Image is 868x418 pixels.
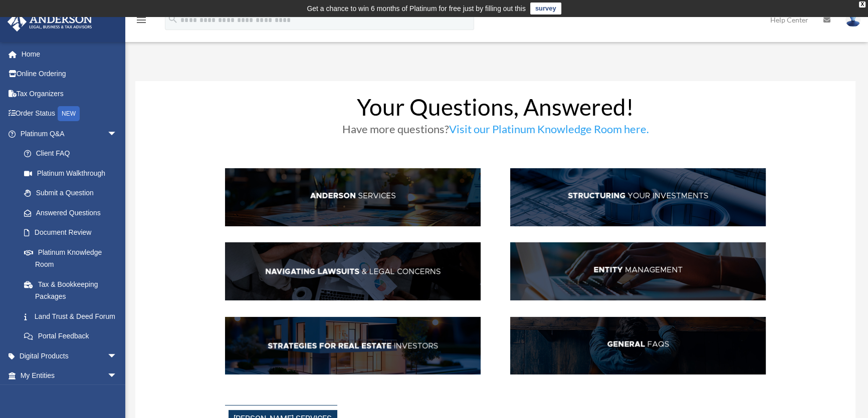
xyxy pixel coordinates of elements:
[7,366,132,386] a: My Entitiesarrow_drop_down
[58,106,80,121] div: NEW
[14,163,132,183] a: Platinum Walkthrough
[225,96,766,124] h1: Your Questions, Answered!
[107,366,127,386] span: arrow_drop_down
[845,13,860,27] img: User Pic
[7,124,132,144] a: Platinum Q&Aarrow_drop_down
[7,346,132,366] a: Digital Productsarrow_drop_down
[7,64,132,84] a: Online Ordering
[225,242,481,300] img: NavLaw_hdr
[107,346,127,366] span: arrow_drop_down
[14,326,132,346] a: Portal Feedback
[510,317,766,375] img: GenFAQ_hdr
[135,18,147,26] a: menu
[14,223,132,243] a: Document Review
[5,12,95,32] img: Anderson Advisors Platinum Portal
[859,2,865,8] div: close
[7,84,132,104] a: Tax Organizers
[7,104,132,124] a: Order StatusNEW
[14,183,132,203] a: Submit a Question
[14,274,132,306] a: Tax & Bookkeeping Packages
[14,242,132,274] a: Platinum Knowledge Room
[167,14,178,25] i: search
[510,168,766,226] img: StructInv_hdr
[225,124,766,140] h3: Have more questions?
[135,14,147,26] i: menu
[14,306,132,326] a: Land Trust & Deed Forum
[225,168,481,226] img: AndServ_hdr
[14,203,132,223] a: Answered Questions
[307,3,526,15] div: Get a chance to win 6 months of Platinum for free just by filling out this
[449,122,649,141] a: Visit our Platinum Knowledge Room here.
[107,124,127,144] span: arrow_drop_down
[530,3,561,15] a: survey
[14,144,127,164] a: Client FAQ
[510,242,766,300] img: EntManag_hdr
[225,317,481,375] img: StratsRE_hdr
[7,44,132,64] a: Home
